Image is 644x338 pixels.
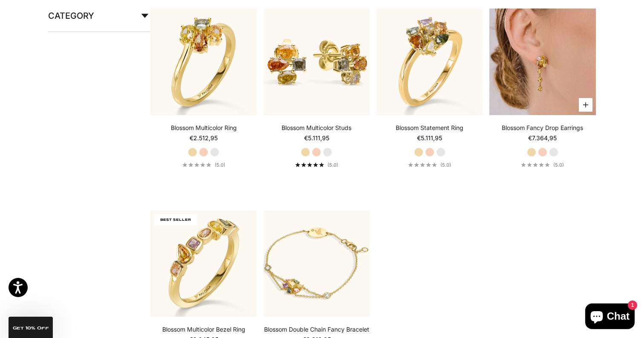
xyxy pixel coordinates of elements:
span: (5.0) [440,162,451,168]
div: 5.0 out of 5.0 stars [408,162,437,167]
img: #YellowGold [150,9,256,115]
a: 5.0 out of 5.0 stars(5.0) [521,162,564,168]
span: (5.0) [553,162,564,168]
a: 5.0 out of 5.0 stars(5.0) [295,162,338,168]
summary: Category [48,9,150,32]
div: 5.0 out of 5.0 stars [295,162,324,167]
img: #YellowGold [264,211,370,317]
a: 5.0 out of 5.0 stars(5.0) [182,162,225,168]
a: #YellowGold #WhiteGold #RoseGold [377,9,483,115]
a: Blossom Multicolor Bezel Ring [162,325,245,334]
img: #YellowGold [264,9,370,115]
img: #YellowGold #WhiteGold #RoseGold [489,9,595,115]
inbox-online-store-chat: Shopify online store chat [583,303,637,331]
img: #YellowGold [377,9,483,115]
a: Blossom Fancy Drop Earrings [502,124,583,132]
div: GET 10% Off [9,317,53,338]
span: (5.0) [215,162,225,168]
a: Blossom Statement Ring [396,124,463,132]
a: Blossom Multicolor Ring [171,124,237,132]
img: #YellowGold [150,211,256,317]
a: #YellowGold #RoseGold #WhiteGold [264,211,370,317]
a: Blossom Double Chain Fancy Bracelet [264,325,369,334]
a: Blossom Multicolor Studs [282,124,351,132]
div: 5.0 out of 5.0 stars [182,162,211,167]
sale-price: €2.512,95 [190,134,218,142]
span: (5.0) [328,162,338,168]
span: BEST SELLER [154,214,197,226]
span: GET 10% Off [13,326,49,330]
sale-price: €7.364,95 [528,134,557,142]
sale-price: €5.111,95 [304,134,329,142]
sale-price: €5.111,95 [417,134,442,142]
a: 5.0 out of 5.0 stars(5.0) [408,162,451,168]
div: 5.0 out of 5.0 stars [521,162,550,167]
span: Category [48,9,94,23]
